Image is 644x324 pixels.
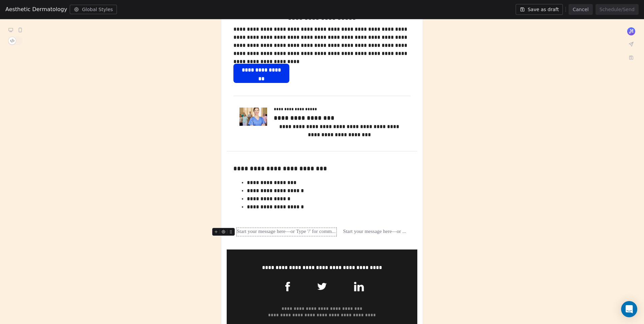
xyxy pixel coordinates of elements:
[621,301,637,317] div: Open Intercom Messenger
[70,5,117,14] button: Global Styles
[516,4,563,15] button: Save as draft
[595,4,639,15] button: Schedule/Send
[5,5,67,13] span: Aesthetic Dermatology
[569,4,592,15] button: Cancel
